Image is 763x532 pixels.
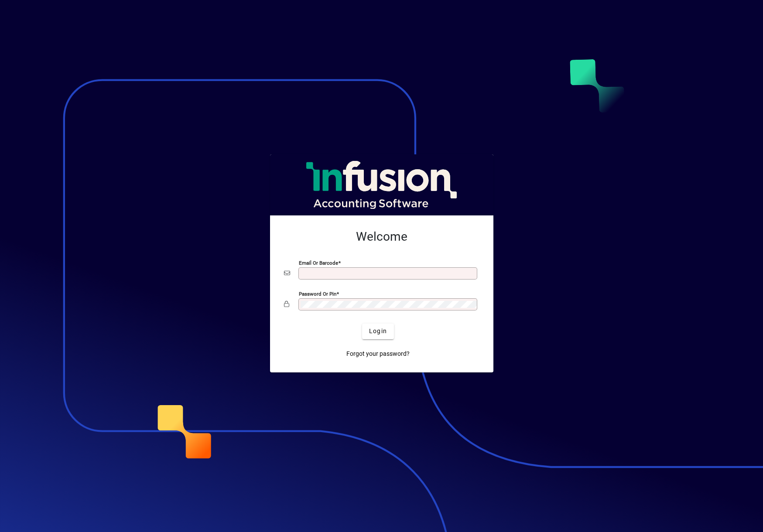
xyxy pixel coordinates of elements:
[284,229,479,244] h2: Welcome
[299,290,336,297] mat-label: Password or Pin
[343,346,413,362] a: Forgot your password?
[369,327,387,336] span: Login
[299,259,338,266] mat-label: Email or Barcode
[362,324,394,339] button: Login
[346,349,410,358] span: Forgot your password?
